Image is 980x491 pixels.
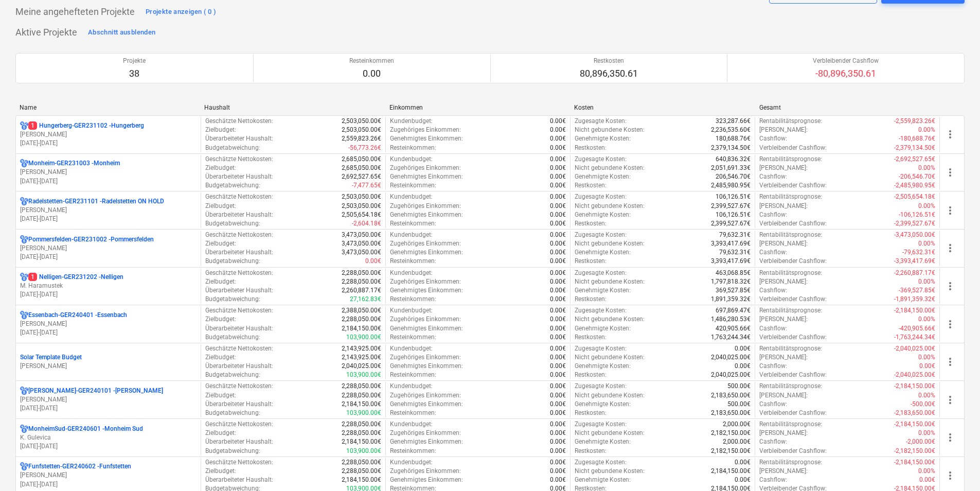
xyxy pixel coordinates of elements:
p: 27,162.83€ [350,295,381,304]
p: Monheim-GER231003 - Monheim [28,159,120,168]
p: Resteinkommen : [390,219,436,228]
p: Resteinkommen : [390,333,436,342]
p: Überarbeiteter Haushalt : [205,248,273,257]
p: 0.00€ [550,164,566,172]
p: Geschätzte Nettokosten : [205,231,273,239]
p: 2,685,050.00€ [342,155,381,164]
p: Geschätzte Nettokosten : [205,192,273,201]
p: [DATE] - [DATE] [20,290,197,299]
p: Nicht gebundene Kosten : [575,315,645,324]
p: Verbleibender Cashflow : [759,144,827,152]
p: [DATE] - [DATE] [20,253,197,261]
p: Überarbeiteter Haushalt : [205,211,273,219]
p: [PERSON_NAME] [20,168,197,177]
p: 180,688.76€ [716,134,751,143]
button: Projekte anzeigen ( 0 ) [143,4,219,20]
p: Cashflow : [759,248,787,257]
p: 0.00€ [735,362,751,371]
p: Rentabilitätsprognose : [759,306,822,315]
p: 2,288,050.00€ [342,269,381,277]
p: Restkosten : [575,181,607,190]
p: [PERSON_NAME] : [759,277,808,286]
p: Kundenbudget : [390,155,433,164]
p: Rentabilitätsprognose : [759,344,822,353]
span: more_vert [944,242,956,254]
p: Zugesagte Kosten : [575,306,627,315]
p: Zugesagte Kosten : [575,117,627,126]
p: [PERSON_NAME] [20,362,197,371]
p: 369,527.85€ [716,286,751,295]
p: Überarbeiteter Haushalt : [205,172,273,181]
p: Restkosten : [575,371,607,379]
p: Cashflow : [759,286,787,295]
p: Überarbeiteter Haushalt : [205,324,273,333]
p: [DATE] - [DATE] [20,442,197,451]
p: 0.00€ [550,371,566,379]
p: 79,632.31€ [719,231,751,239]
p: [PERSON_NAME] [20,395,197,404]
iframe: Chat Widget [929,442,980,491]
p: 106,126.51€ [716,211,751,219]
span: more_vert [944,128,956,141]
p: Zugehöriges Einkommen : [390,315,461,324]
span: more_vert [944,394,956,406]
p: 0.00€ [550,231,566,239]
p: -2,184,150.00€ [894,306,935,315]
p: 0.00€ [550,192,566,201]
p: [DATE] - [DATE] [20,480,197,489]
p: 0.00€ [550,126,566,134]
p: [DATE] - [DATE] [20,328,197,337]
p: 0.00€ [550,306,566,315]
p: -2,399,527.67€ [894,219,935,228]
p: 3,473,050.00€ [342,231,381,239]
p: Genehmigte Kosten : [575,324,631,333]
p: Genehmigtes Einkommen : [390,248,463,257]
p: Zielbudget : [205,315,236,324]
p: [PERSON_NAME] [20,244,197,253]
p: 0.00€ [550,172,566,181]
p: Überarbeiteter Haushalt : [205,134,273,143]
p: Cashflow : [759,172,787,181]
p: Genehmigte Kosten : [575,286,631,295]
p: 79,632.31€ [719,248,751,257]
p: 2,559,823.26€ [342,134,381,143]
div: Haushalt [204,104,381,111]
p: [PERSON_NAME] [20,320,197,328]
p: 103,900.00€ [346,333,381,342]
div: Projekte anzeigen ( 0 ) [146,6,217,18]
div: 1Hungerberg-GER231102 -Hungerberg[PERSON_NAME][DATE]-[DATE] [20,121,197,148]
p: [PERSON_NAME] [20,130,197,139]
p: [PERSON_NAME] : [759,353,808,362]
div: Kosten [574,104,751,111]
div: Für das Projekt sind mehrere Währungen aktiviert [20,273,28,282]
p: Budgetabweichung : [205,295,260,304]
p: 0.00€ [550,315,566,324]
p: Genehmigtes Einkommen : [390,286,463,295]
p: 2,505,654.18€ [342,211,381,219]
p: Budgetabweichung : [205,371,260,379]
p: -2,559,823.26€ [894,117,935,126]
p: Meine angehefteten Projekte [15,6,135,18]
p: -180,688.76€ [899,134,935,143]
div: MonheimSud-GER240601 -Monheim SudK. Gulevica[DATE]-[DATE] [20,425,197,451]
div: Für das Projekt sind mehrere Währungen aktiviert [20,462,28,471]
span: more_vert [944,204,956,217]
p: 2,143,925.00€ [342,344,381,353]
div: Für das Projekt sind mehrere Währungen aktiviert [20,197,28,206]
p: Kundenbudget : [390,269,433,277]
p: Restkosten [580,57,638,65]
p: Rentabilitätsprognose : [759,269,822,277]
p: 0.00€ [550,277,566,286]
p: Zielbudget : [205,239,236,248]
p: 0.00€ [550,239,566,248]
p: Restkosten : [575,144,607,152]
p: [PERSON_NAME] : [759,164,808,172]
p: Essenbach-GER240401 - Essenbach [28,311,127,320]
p: 0.00% [918,126,935,134]
p: 2,692,527.65€ [342,172,381,181]
p: [PERSON_NAME] [20,471,197,480]
p: Kundenbudget : [390,117,433,126]
p: Zugehöriges Einkommen : [390,277,461,286]
div: Für das Projekt sind mehrere Währungen aktiviert [20,121,28,130]
p: M. Haramustek [20,282,197,290]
